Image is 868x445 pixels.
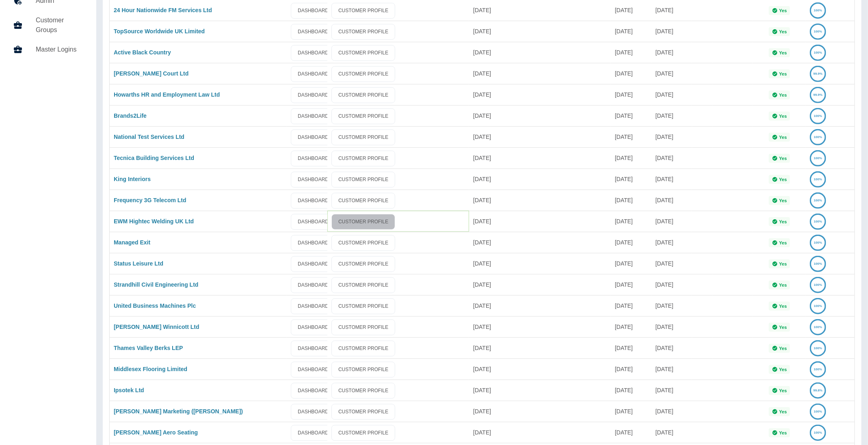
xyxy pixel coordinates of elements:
[810,134,826,140] a: 100%
[652,84,692,105] div: 10 Apr 2025
[114,28,205,35] a: TopSource Worldwide UK Limited
[291,277,336,293] a: DASHBOARD
[810,28,826,35] a: 100%
[331,277,395,293] a: CUSTOMER PROFILE
[114,112,147,119] a: Brands2Life
[779,177,787,182] p: Yes
[779,409,787,414] p: Yes
[291,151,336,166] a: DASHBOARD
[331,256,395,272] a: CUSTOMER PROFILE
[291,108,336,124] a: DASHBOARD
[469,380,611,401] div: 07 Aug 2025
[291,256,336,272] a: DASHBOARD
[331,235,395,251] a: CUSTOMER PROFILE
[814,199,822,202] text: 100%
[469,63,611,84] div: 25 Aug 2025
[814,389,823,392] text: 99.8%
[611,190,652,211] div: 15 Aug 2025
[814,135,822,139] text: 100%
[814,51,822,54] text: 100%
[331,425,395,441] a: CUSTOMER PROFILE
[814,220,822,223] text: 100%
[652,211,692,232] div: 10 Apr 2025
[611,84,652,105] div: 20 Aug 2025
[331,87,395,103] a: CUSTOMER PROFILE
[779,135,787,140] p: Yes
[114,218,194,225] a: EWM Hightec Welding UK Ltd
[611,63,652,84] div: 20 Aug 2025
[291,130,336,145] a: DASHBOARD
[779,93,787,97] p: Yes
[469,190,611,211] div: 20 Aug 2025
[652,337,692,359] div: 10 Apr 2025
[779,367,787,372] p: Yes
[814,241,822,244] text: 100%
[779,156,787,161] p: Yes
[114,366,187,372] a: Middlesex Flooring Limited
[814,346,822,350] text: 100%
[652,63,692,84] div: 10 Apr 2025
[291,362,336,378] a: DASHBOARD
[331,3,395,19] a: CUSTOMER PROFILE
[331,320,395,335] a: CUSTOMER PROFILE
[331,193,395,209] a: CUSTOMER PROFILE
[114,281,198,288] a: Strandhill Civil Engineering Ltd
[611,337,652,359] div: 07 Aug 2025
[652,168,692,190] div: 10 Apr 2025
[810,155,826,161] a: 100%
[814,410,822,413] text: 100%
[291,3,336,19] a: DASHBOARD
[810,408,826,415] a: 100%
[331,362,395,378] a: CUSTOMER PROFILE
[814,93,823,97] text: 99.9%
[331,66,395,82] a: CUSTOMER PROFILE
[810,176,826,182] a: 100%
[779,29,787,34] p: Yes
[779,219,787,224] p: Yes
[652,295,692,316] div: 22 Apr 2025
[291,172,336,188] a: DASHBOARD
[114,7,212,13] a: 24 Hour Nationwide FM Services Ltd
[469,211,611,232] div: 19 Aug 2025
[331,130,395,145] a: CUSTOMER PROFILE
[114,408,243,415] a: [PERSON_NAME] Marketing ([PERSON_NAME])
[291,425,336,441] a: DASHBOARD
[779,325,787,330] p: Yes
[814,9,822,12] text: 100%
[114,155,194,161] a: Tecnica Building Services Ltd
[6,40,90,59] a: Master Logins
[611,105,652,126] div: 18 Aug 2025
[611,359,652,380] div: 04 Aug 2025
[469,316,611,337] div: 11 Aug 2025
[469,337,611,359] div: 11 Aug 2025
[652,401,692,422] div: 10 Apr 2025
[469,84,611,105] div: 25 Aug 2025
[36,15,83,35] h5: Customer Groups
[652,42,692,63] div: 10 Apr 2025
[814,431,822,434] text: 100%
[291,45,336,61] a: DASHBOARD
[779,50,787,55] p: Yes
[611,211,652,232] div: 13 Aug 2025
[114,302,196,309] a: United Business Machines Plc
[114,176,151,182] a: King Interiors
[114,91,220,98] a: Howarths HR and Employment Law Ltd
[779,346,787,351] p: Yes
[611,168,652,190] div: 18 Aug 2025
[611,42,652,63] div: 18 Aug 2025
[331,24,395,40] a: CUSTOMER PROFILE
[779,388,787,393] p: Yes
[652,190,692,211] div: 10 Apr 2025
[114,239,150,246] a: Managed Exit
[6,11,90,40] a: Customer Groups
[779,240,787,245] p: Yes
[469,147,611,168] div: 21 Aug 2025
[114,324,199,330] a: [PERSON_NAME] Winnicott Ltd
[611,232,652,253] div: 13 Aug 2025
[810,281,826,288] a: 100%
[779,71,787,76] p: Yes
[291,235,336,251] a: DASHBOARD
[814,156,822,160] text: 100%
[331,45,395,61] a: CUSTOMER PROFILE
[611,401,652,422] div: 02 Aug 2025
